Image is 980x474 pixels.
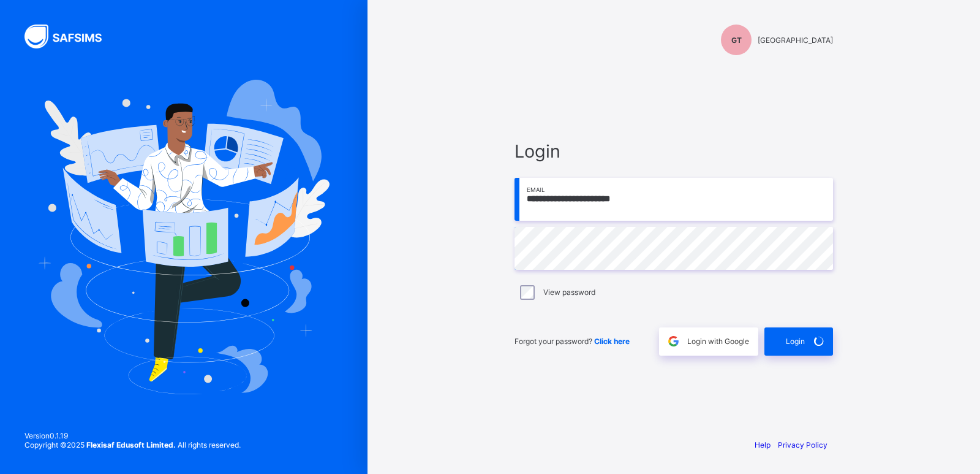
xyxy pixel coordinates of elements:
[86,440,176,449] strong: Flexisaf Edusoft Limited.
[731,36,742,45] span: GT
[38,80,330,394] img: Hero Image
[514,140,833,162] span: Login
[666,334,680,348] img: google.396cfc9801f0270233282035f929180a.svg
[594,337,630,346] a: Click here
[543,288,595,297] label: View password
[24,431,241,440] span: Version 0.1.19
[758,36,833,45] span: [GEOGRAPHIC_DATA]
[755,440,771,449] a: Help
[514,337,630,346] span: Forgot your password?
[778,440,827,449] a: Privacy Policy
[786,337,805,346] span: Login
[687,337,749,346] span: Login with Google
[24,440,241,449] span: Copyright © 2025 All rights reserved.
[24,25,116,48] img: SAFSIMS Logo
